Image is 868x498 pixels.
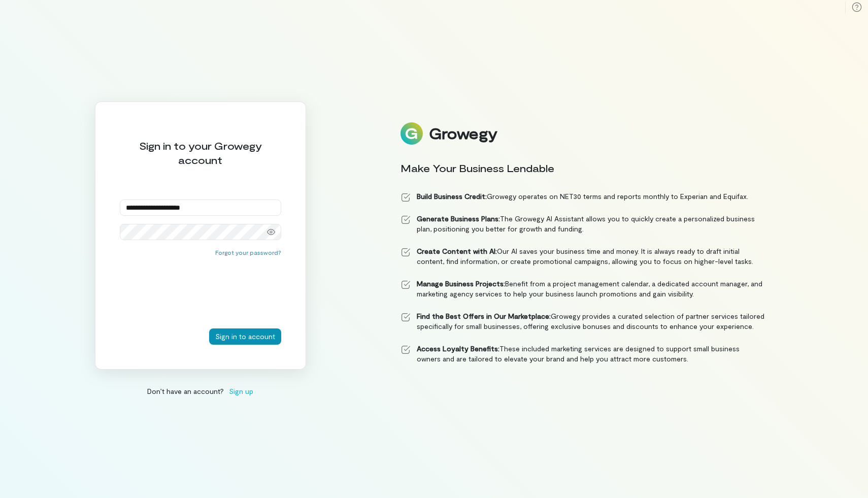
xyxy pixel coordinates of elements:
img: Logo [400,122,423,145]
div: Sign in to your Growegy account [120,139,281,167]
li: Benefit from a project management calendar, a dedicated account manager, and marketing agency ser... [400,279,765,299]
li: Our AI saves your business time and money. It is always ready to draft initial content, find info... [400,246,765,267]
button: Sign in to account [209,328,281,345]
li: These included marketing services are designed to support small business owners and are tailored ... [400,344,765,364]
li: Growegy provides a curated selection of partner services tailored specifically for small business... [400,311,765,331]
strong: Find the Best Offers in Our Marketplace: [417,312,551,320]
div: Don’t have an account? [95,386,306,396]
strong: Generate Business Plans: [417,214,500,223]
button: Forgot your password? [215,248,281,256]
li: The Growegy AI Assistant allows you to quickly create a personalized business plan, positioning y... [400,214,765,234]
li: Growegy operates on NET30 terms and reports monthly to Experian and Equifax. [400,191,765,202]
div: Growegy [429,125,497,142]
div: Make Your Business Lendable [400,161,765,175]
span: Sign up [229,386,253,396]
strong: Access Loyalty Benefits: [417,344,499,353]
strong: Build Business Credit: [417,192,487,201]
strong: Manage Business Projects: [417,279,505,288]
strong: Create Content with AI: [417,247,497,255]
